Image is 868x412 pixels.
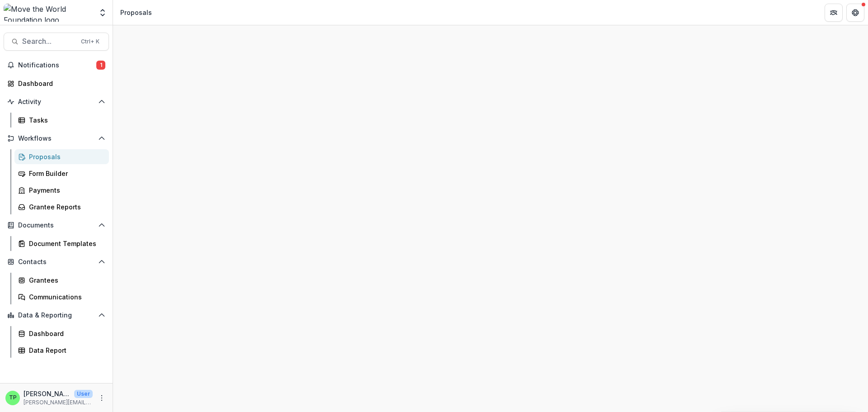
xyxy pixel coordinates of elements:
[14,326,109,341] a: Dashboard
[14,166,109,181] a: Form Builder
[29,115,102,125] div: Tasks
[74,390,93,398] p: User
[9,395,17,401] div: Tom Pappas
[29,152,102,161] div: Proposals
[96,4,109,22] button: Open entity switcher
[29,202,102,212] div: Grantee Reports
[14,236,109,251] a: Document Templates
[120,8,152,17] div: Proposals
[29,275,102,285] div: Grantees
[29,185,102,195] div: Payments
[18,135,94,142] span: Workflows
[14,199,109,214] a: Grantee Reports
[14,273,109,288] a: Grantees
[14,343,109,358] a: Data Report
[14,149,109,164] a: Proposals
[18,98,94,106] span: Activity
[29,346,102,355] div: Data Report
[4,76,109,91] a: Dashboard
[18,222,94,229] span: Documents
[4,131,109,146] button: Open Workflows
[825,4,843,22] button: Partners
[24,389,71,398] p: [PERSON_NAME]
[22,37,75,46] span: Search...
[29,292,102,302] div: Communications
[14,183,109,198] a: Payments
[24,398,93,407] p: [PERSON_NAME][EMAIL_ADDRESS][DOMAIN_NAME]
[4,218,109,232] button: Open Documents
[18,258,94,266] span: Contacts
[4,308,109,322] button: Open Data & Reporting
[29,329,102,338] div: Dashboard
[29,169,102,178] div: Form Builder
[14,113,109,128] a: Tasks
[18,79,102,88] div: Dashboard
[14,289,109,304] a: Communications
[4,58,109,72] button: Notifications1
[4,4,93,22] img: Move the World Foundation logo
[29,239,102,248] div: Document Templates
[4,255,109,269] button: Open Contacts
[18,62,96,69] span: Notifications
[96,393,107,403] button: More
[18,312,94,319] span: Data & Reporting
[117,6,156,19] nav: breadcrumb
[846,4,864,22] button: Get Help
[96,61,105,70] span: 1
[79,37,101,47] div: Ctrl + K
[4,95,109,109] button: Open Activity
[4,33,109,51] button: Search...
